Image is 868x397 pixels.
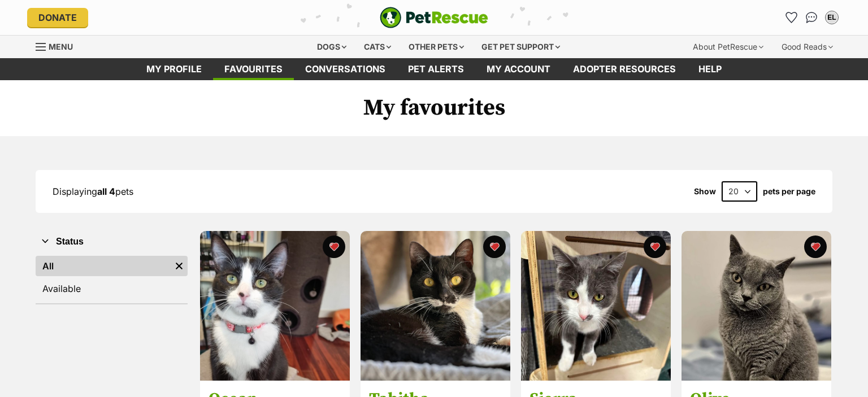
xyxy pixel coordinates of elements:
button: Status [36,234,188,249]
a: My profile [135,58,213,80]
button: My account [823,8,841,27]
img: logo-e224e6f780fb5917bec1dbf3a21bbac754714ae5b6737aabdf751b685950b380.svg [380,7,488,28]
a: PetRescue [380,7,488,28]
button: favourite [323,235,345,258]
div: Get pet support [474,36,568,58]
button: favourite [804,235,827,258]
a: Favourites [213,58,294,80]
img: chat-41dd97257d64d25036548639549fe6c8038ab92f7586957e7f3b1b290dea8141.svg [806,12,818,23]
label: pets per page [763,187,815,196]
span: Show [694,187,716,196]
div: Good Reads [774,36,841,58]
a: Available [36,278,188,299]
span: Menu [49,42,73,51]
div: Cats [356,36,399,58]
div: Dogs [309,36,354,58]
span: Displaying pets [53,186,133,197]
a: Help [687,58,733,80]
a: Favourites [782,8,800,27]
img: Ocean [200,231,350,381]
div: Status [36,254,188,303]
a: Donate [27,8,88,27]
a: Conversations [802,8,821,27]
strong: all 4 [97,186,115,197]
a: Pet alerts [397,58,475,80]
a: My account [475,58,562,80]
div: About PetRescue [685,36,771,58]
a: Menu [36,36,81,56]
a: Remove filter [171,256,188,276]
img: Olive [682,231,831,381]
button: favourite [644,235,666,258]
button: favourite [483,235,506,258]
a: Adopter resources [562,58,687,80]
a: conversations [294,58,397,80]
div: Other pets [401,36,472,58]
div: EL [826,12,837,23]
ul: Account quick links [782,8,841,27]
a: All [36,256,171,276]
img: Tabitha [361,231,510,381]
img: Sierra [521,231,671,381]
